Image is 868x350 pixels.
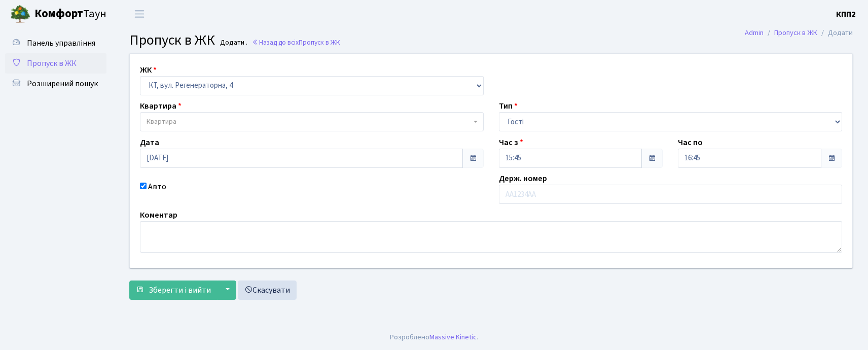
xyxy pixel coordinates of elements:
button: Зберегти і вийти [129,281,218,300]
a: Пропуск в ЖК [5,53,106,74]
a: Панель управління [5,33,106,53]
label: Час з [499,136,523,149]
span: Пропуск в ЖК [299,38,340,47]
li: Додати [817,27,853,39]
a: Скасувати [238,281,297,300]
label: Коментар [140,209,177,221]
span: Зберегти і вийти [149,285,211,296]
a: КПП2 [836,8,856,20]
label: Квартира [140,100,182,112]
nav: breadcrumb [730,22,868,44]
button: Переключити навігацію [127,6,152,22]
b: КПП2 [836,9,856,20]
label: Дата [140,136,159,149]
a: Admin [745,27,764,38]
small: Додати . [218,39,247,47]
span: Таун [34,6,106,23]
span: Панель управління [27,38,95,49]
span: Пропуск в ЖК [129,30,215,50]
label: Тип [499,100,518,112]
span: Квартира [147,117,176,127]
span: Розширений пошук [27,78,98,89]
label: Авто [148,181,166,193]
label: Держ. номер [499,172,547,185]
div: Розроблено . [390,332,478,343]
a: Massive Kinetic [429,332,477,342]
a: Пропуск в ЖК [774,27,817,38]
a: Назад до всіхПропуск в ЖК [252,38,340,47]
img: logo.png [10,4,30,24]
label: ЖК [140,64,157,76]
b: Комфорт [34,6,83,22]
input: АА1234АА [499,185,843,204]
a: Розширений пошук [5,74,106,94]
label: Час по [678,136,703,149]
span: Пропуск в ЖК [27,58,77,69]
